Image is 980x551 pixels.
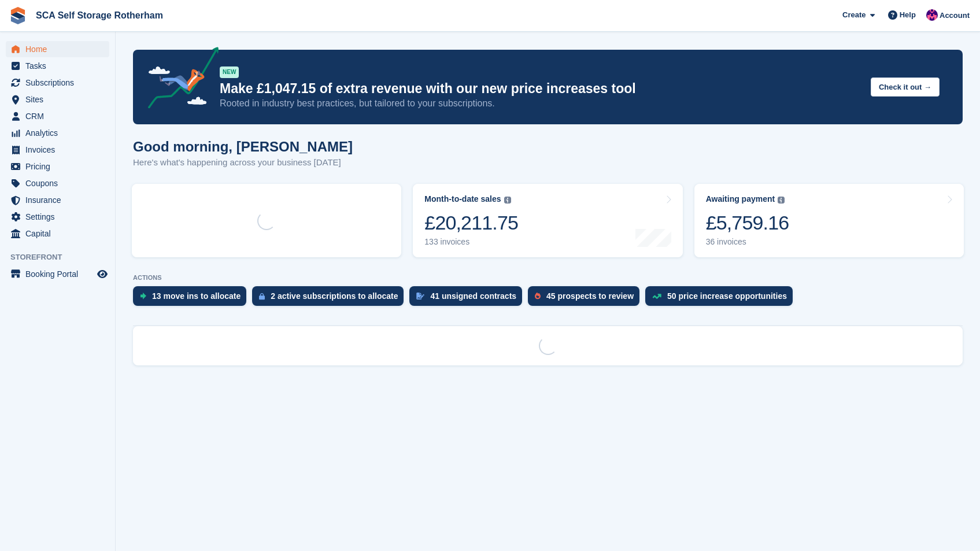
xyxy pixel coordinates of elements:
[133,156,353,169] p: Here's what's happening across your business [DATE]
[95,267,109,281] a: Preview store
[25,175,95,191] span: Coupons
[220,66,239,78] div: NEW
[25,266,95,282] span: Booking Portal
[259,293,265,300] img: active_subscription_to_allocate_icon-d502201f5373d7db506a760aba3b589e785aa758c864c3986d89f69b8ff3...
[413,184,682,257] a: Month-to-date sales £20,211.75 133 invoices
[926,9,938,21] img: Sam Chapman
[528,286,645,312] a: 45 prospects to review
[416,293,424,299] img: contract_signature_icon-13c848040528278c33f63329250d36e43548de30e8caae1d1a13099fd9432cc5.svg
[25,91,95,108] span: Sites
[535,293,541,299] img: prospect-51fa495bee0391a8d652442698ab0144808aea92771e9ea1ae160a38d050c398.svg
[220,97,861,110] p: Rooted in industry best practices, but tailored to your subscriptions.
[706,237,789,247] div: 36 invoices
[10,252,115,263] span: Storefront
[25,58,95,74] span: Tasks
[6,209,109,225] a: menu
[424,194,501,204] div: Month-to-date sales
[6,175,109,191] a: menu
[6,125,109,141] a: menu
[25,192,95,208] span: Insurance
[9,7,27,24] img: stora-icon-8386f47178a22dfd0bd8f6a31ec36ba5ce8667c1dd55bd0f319d3a0aa187defe.svg
[940,10,970,21] span: Account
[6,41,109,57] a: menu
[252,286,409,312] a: 2 active subscriptions to allocate
[271,291,398,301] div: 2 active subscriptions to allocate
[667,291,787,301] div: 50 price increase opportunities
[778,197,785,204] img: icon-info-grey-7440780725fd019a000dd9b08b2336e03edf1995a4989e88bcd33f0948082b44.svg
[430,291,516,301] div: 41 unsigned contracts
[6,142,109,158] a: menu
[6,192,109,208] a: menu
[25,158,95,175] span: Pricing
[25,209,95,225] span: Settings
[652,294,661,299] img: price_increase_opportunities-93ffe204e8149a01c8c9dc8f82e8f89637d9d84a8eef4429ea346261dce0b2c0.svg
[424,211,518,235] div: £20,211.75
[133,139,353,154] h1: Good morning, [PERSON_NAME]
[31,6,168,25] a: SCA Self Storage Rotherham
[424,237,518,247] div: 133 invoices
[220,80,861,97] p: Make £1,047.15 of extra revenue with our new price increases tool
[900,9,916,21] span: Help
[6,225,109,242] a: menu
[25,75,95,91] span: Subscriptions
[133,274,963,282] p: ACTIONS
[706,194,775,204] div: Awaiting payment
[546,291,634,301] div: 45 prospects to review
[6,75,109,91] a: menu
[694,184,964,257] a: Awaiting payment £5,759.16 36 invoices
[6,58,109,74] a: menu
[138,47,219,113] img: price-adjustments-announcement-icon-8257ccfd72463d97f412b2fc003d46551f7dbcb40ab6d574587a9cd5c0d94...
[152,291,241,301] div: 13 move ins to allocate
[133,286,252,312] a: 13 move ins to allocate
[706,211,789,235] div: £5,759.16
[842,9,866,21] span: Create
[25,225,95,242] span: Capital
[6,108,109,124] a: menu
[25,142,95,158] span: Invoices
[25,125,95,141] span: Analytics
[409,286,528,312] a: 41 unsigned contracts
[6,158,109,175] a: menu
[6,266,109,282] a: menu
[871,77,940,97] button: Check it out →
[6,91,109,108] a: menu
[25,41,95,57] span: Home
[140,293,146,299] img: move_ins_to_allocate_icon-fdf77a2bb77ea45bf5b3d319d69a93e2d87916cf1d5bf7949dd705db3b84f3ca.svg
[504,197,511,204] img: icon-info-grey-7440780725fd019a000dd9b08b2336e03edf1995a4989e88bcd33f0948082b44.svg
[25,108,95,124] span: CRM
[645,286,798,312] a: 50 price increase opportunities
